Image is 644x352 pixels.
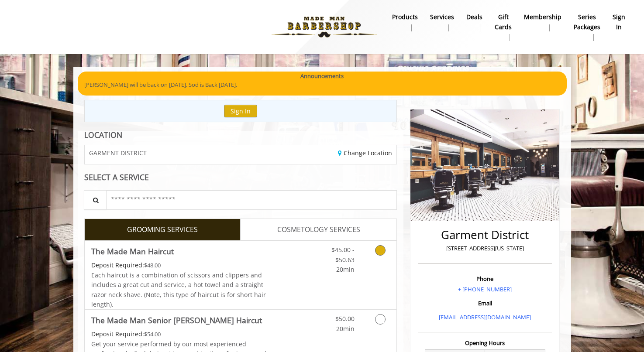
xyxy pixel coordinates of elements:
[386,11,424,34] a: Productsproducts
[277,224,360,236] span: COSMETOLOGY SERVICES
[420,244,550,253] p: [STREET_ADDRESS][US_STATE]
[91,245,174,257] b: The Made Man Haircut
[430,12,454,22] b: Services
[84,173,397,181] div: SELECT A SERVICE
[336,325,355,333] span: 20min
[84,190,107,210] button: Service Search
[524,12,561,22] b: Membership
[264,3,384,51] img: Made Man Barbershop logo
[418,340,552,346] h3: Opening Hours
[127,224,198,236] span: GROOMING SERVICES
[84,130,122,140] b: LOCATION
[84,80,560,89] p: [PERSON_NAME] will be back on [DATE]. Sod is Back [DATE].
[91,261,144,269] span: This service needs some Advance to be paid before we block your appointment
[613,12,625,32] b: sign in
[91,260,267,270] div: $48.00
[336,265,355,273] span: 20min
[392,12,418,22] b: products
[91,314,262,326] b: The Made Man Senior [PERSON_NAME] Haircut
[420,229,550,241] h2: Garment District
[224,105,257,117] button: Sign In
[458,285,512,293] a: + [PHONE_NUMBER]
[495,12,512,32] b: gift cards
[91,271,266,308] span: Each haircut is a combination of scissors and clippers and includes a great cut and service, a ho...
[91,330,144,338] span: This service needs some Advance to be paid before we block your appointment
[331,246,355,263] span: $45.00 - $50.63
[89,150,147,156] span: GARMENT DISTRICT
[568,11,606,43] a: Series packagesSeries packages
[606,11,631,34] a: sign insign in
[338,149,392,157] a: Change Location
[574,12,600,32] b: Series packages
[439,313,531,321] a: [EMAIL_ADDRESS][DOMAIN_NAME]
[91,329,267,339] div: $54.00
[420,300,550,306] h3: Email
[489,11,518,43] a: Gift cardsgift cards
[460,11,489,34] a: DealsDeals
[424,11,460,34] a: ServicesServices
[300,72,344,81] b: Announcements
[518,11,568,34] a: MembershipMembership
[466,12,482,22] b: Deals
[335,314,355,323] span: $50.00
[420,276,550,282] h3: Phone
